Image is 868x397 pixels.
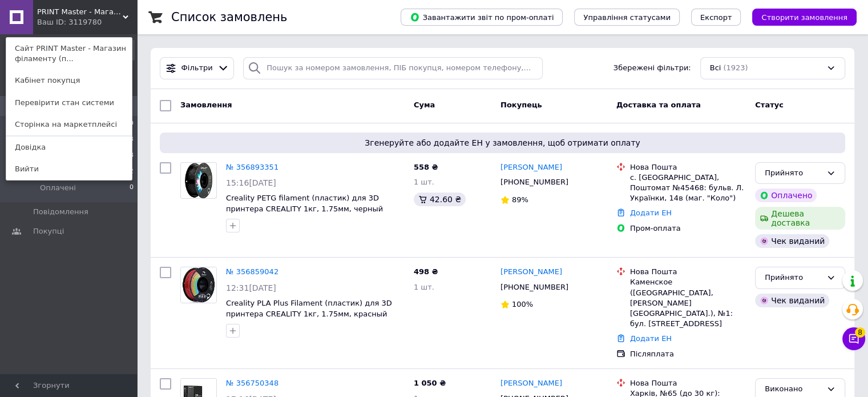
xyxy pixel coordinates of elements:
[855,327,865,338] span: 8
[574,9,680,26] button: Управління статусами
[414,267,438,276] span: 498 ₴
[40,183,76,193] span: Оплачені
[630,173,746,204] div: с. [GEOGRAPHIC_DATA], Поштомат №45468: бульв. Л. Українки, 14в (маг. "Коло")
[226,299,392,318] a: Creality PLA Plus Filament (пластик) для 3D принтера CREALITY 1кг, 1.75мм, красный
[226,178,276,187] span: 15:16[DATE]
[710,63,721,74] span: Всі
[583,13,671,22] span: Управління статусами
[630,208,672,217] a: Додати ЕН
[500,101,542,109] span: Покупець
[226,267,278,276] a: № 356859042
[180,267,217,303] a: Фото товару
[6,92,132,114] a: Перевірити стан системи
[414,193,466,206] div: 42.60 ₴
[185,163,213,198] img: Фото товару
[130,183,134,193] span: 0
[37,17,85,27] div: Ваш ID: 3119780
[6,137,132,158] a: Довідка
[226,163,278,171] a: № 356893351
[181,63,213,74] span: Фільтри
[6,38,132,70] a: Сайт PRINT Master - Магазин філаменту (п...
[37,7,123,17] span: PRINT Master - Магазин філаменту (пластику) для 3Д принтерів, оптичних систем зв'язку та спецтехніки
[6,114,132,135] a: Сторінка на маркетплейсі
[180,162,217,199] a: Фото товару
[630,277,746,329] div: Каменское ([GEOGRAPHIC_DATA], [PERSON_NAME][GEOGRAPHIC_DATA].), №1: бул. [STREET_ADDRESS]
[512,300,533,308] span: 100%
[226,194,383,213] a: Creality PETG filament (пластик) для 3D принтера CREALITY 1кг, 1.75мм, черный
[414,163,438,171] span: 558 ₴
[243,57,543,79] input: Пошук за номером замовлення, ПІБ покупця, номером телефону, Email, номером накладної
[630,378,746,388] div: Нова Пошта
[691,9,741,26] button: Експорт
[842,327,865,350] button: Чат з покупцем8
[33,226,64,236] span: Покупці
[500,162,562,173] a: [PERSON_NAME]
[755,207,845,230] div: Дешева доставка
[765,272,822,284] div: Прийнято
[630,223,746,234] div: Пром-оплата
[33,207,88,217] span: Повідомлення
[171,10,287,24] h1: Список замовлень
[752,9,857,26] button: Створити замовлення
[723,63,748,72] span: (1923)
[414,379,446,387] span: 1 050 ₴
[616,101,701,109] span: Доставка та оплата
[226,283,276,292] span: 12:31[DATE]
[500,378,562,389] a: [PERSON_NAME]
[180,101,232,109] span: Замовлення
[630,334,672,343] a: Додати ЕН
[700,13,732,22] span: Експорт
[613,63,691,74] span: Збережені фільтри:
[755,101,784,109] span: Статус
[410,12,554,22] span: Завантажити звіт по пром-оплаті
[6,158,132,180] a: Вийти
[765,167,822,179] div: Прийнято
[414,283,434,291] span: 1 шт.
[761,13,847,22] span: Створити замовлення
[630,162,746,173] div: Нова Пошта
[630,267,746,277] div: Нова Пошта
[226,379,278,387] a: № 356750348
[164,137,841,149] span: Згенеруйте або додайте ЕН у замовлення, щоб отримати оплату
[512,195,528,204] span: 89%
[755,294,829,307] div: Чек виданий
[755,189,817,202] div: Оплачено
[498,175,571,190] div: [PHONE_NUMBER]
[401,9,563,26] button: Завантажити звіт по пром-оплаті
[630,349,746,359] div: Післяплата
[500,267,562,278] a: [PERSON_NAME]
[414,101,435,109] span: Cума
[498,280,571,295] div: [PHONE_NUMBER]
[755,234,829,248] div: Чек виданий
[181,267,216,303] img: Фото товару
[741,13,857,21] a: Створити замовлення
[414,178,434,186] span: 1 шт.
[6,70,132,91] a: Кабінет покупця
[765,383,822,395] div: Виконано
